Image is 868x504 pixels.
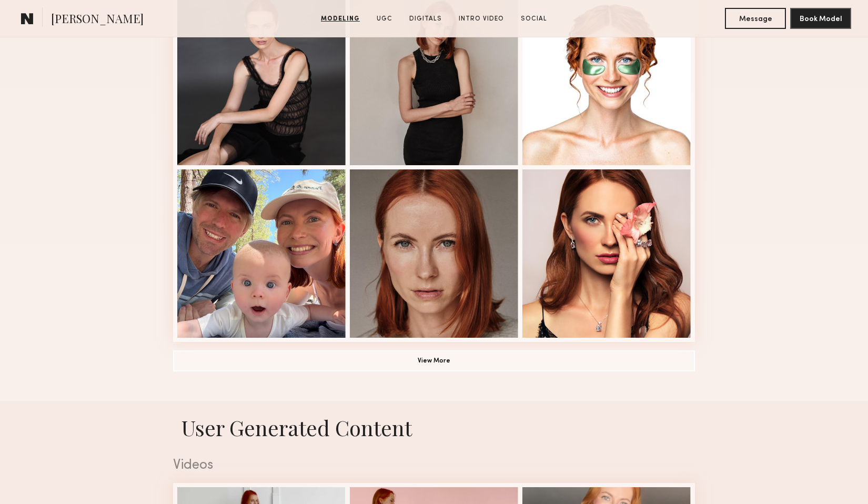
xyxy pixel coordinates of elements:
[790,14,851,23] a: Book Model
[405,14,446,24] a: Digitals
[173,459,695,472] div: Videos
[165,414,703,441] h1: User Generated Content
[51,11,144,29] span: [PERSON_NAME]
[455,14,508,24] a: Intro Video
[372,14,397,24] a: UGC
[725,8,786,29] button: Message
[173,350,695,371] button: View More
[317,14,364,24] a: Modeling
[790,8,851,29] button: Book Model
[517,14,551,24] a: Social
